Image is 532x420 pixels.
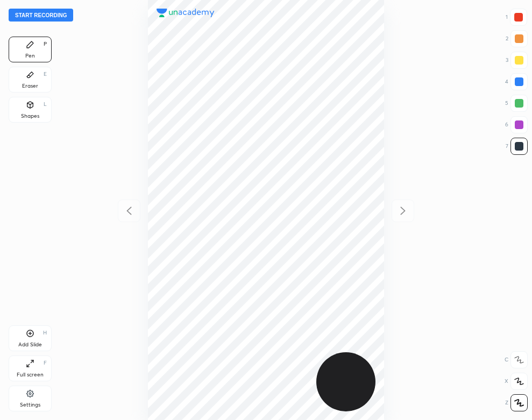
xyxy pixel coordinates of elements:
div: Eraser [22,83,38,89]
div: 1 [506,9,527,26]
div: Z [505,394,528,411]
div: 7 [506,138,528,155]
button: Start recording [9,9,73,22]
div: 5 [505,95,528,112]
div: Pen [25,53,35,59]
div: Shapes [21,113,39,119]
div: Full screen [17,372,44,378]
div: 3 [506,52,528,69]
div: L [44,102,47,107]
div: Settings [20,402,40,408]
div: E [44,72,47,77]
div: C [505,351,528,368]
div: 2 [506,30,528,47]
div: F [44,360,47,366]
div: P [44,41,47,47]
img: logo.38c385cc.svg [157,9,215,17]
div: H [43,330,47,336]
div: 4 [505,73,528,90]
div: Add Slide [18,342,42,347]
div: X [505,373,528,390]
div: 6 [505,116,528,133]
